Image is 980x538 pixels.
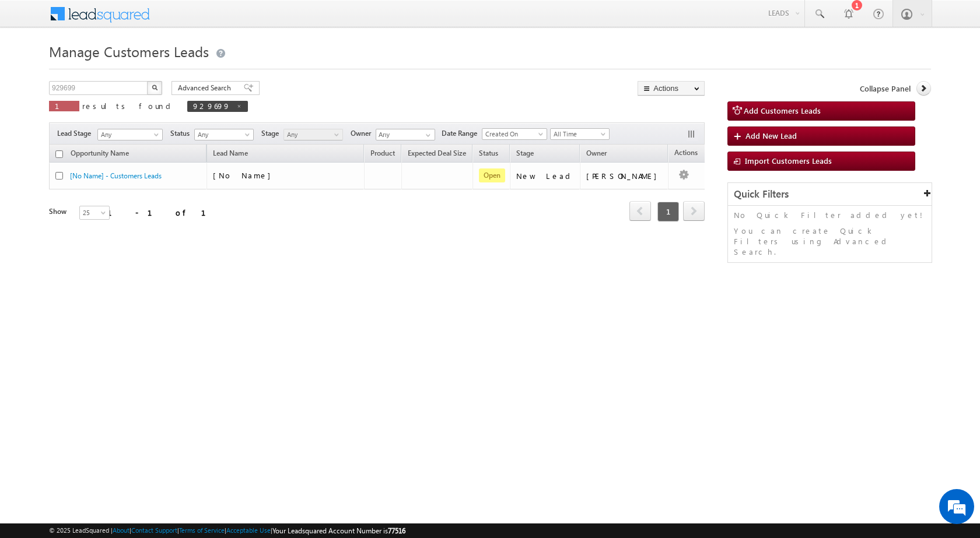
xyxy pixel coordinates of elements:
[745,156,832,166] span: Import Customers Leads
[179,526,225,534] a: Terms of Service
[734,226,926,257] p: You can create Quick Filters using Advanced Search.
[510,147,540,162] a: Stage
[516,149,534,157] span: Stage
[473,147,504,162] a: Status
[745,131,797,140] span: Add New Lead
[668,146,703,161] span: Actions
[516,171,575,181] div: New Lead
[194,129,254,140] a: Any
[402,147,472,162] a: Expected Deal Size
[97,129,163,140] a: Any
[408,149,466,157] span: Expected Deal Size
[261,128,283,139] span: Stage
[479,168,505,182] span: Open
[226,526,271,534] a: Acceptable Use
[49,525,405,536] span: © 2025 LeadSquared | | | | |
[57,128,96,139] span: Lead Stage
[49,42,209,61] span: Manage Customers Leads
[195,129,250,140] span: Any
[82,101,175,111] span: results found
[734,210,926,220] p: No Quick Filter added yet!
[376,129,435,140] input: Type to Search
[728,183,932,206] div: Quick Filters
[98,129,159,140] span: Any
[419,129,434,141] a: Show All Items
[629,201,651,221] span: prev
[207,147,254,162] span: Lead Name
[131,526,177,534] a: Contact Support
[482,129,543,139] span: Created On
[80,208,111,218] span: 25
[79,206,110,220] a: 25
[213,170,276,180] span: [No Name]
[370,149,395,157] span: Product
[442,128,482,139] span: Date Range
[683,201,705,221] span: next
[284,129,339,140] span: Any
[638,81,705,96] button: Actions
[113,526,129,534] a: About
[152,85,157,90] img: Search
[55,150,63,158] input: Check all records
[351,128,376,139] span: Owner
[657,202,679,221] span: 1
[860,83,911,94] span: Collapse Panel
[629,202,651,221] a: prev
[71,149,129,157] span: Opportunity Name
[586,171,663,181] div: [PERSON_NAME]
[107,206,220,219] div: 1 - 1 of 1
[744,106,821,115] span: Add Customers Leads
[49,206,70,217] div: Show
[55,101,73,111] span: 1
[482,128,547,140] a: Created On
[586,149,607,157] span: Owner
[65,147,135,162] a: Opportunity Name
[170,128,194,139] span: Status
[193,101,230,111] span: 929699
[551,129,606,139] span: All Time
[550,128,610,140] a: All Time
[283,129,343,140] a: Any
[388,526,405,535] span: 77516
[272,526,405,535] span: Your Leadsquared Account Number is
[70,171,162,180] a: [No Name] - Customers Leads
[178,83,235,93] span: Advanced Search
[683,202,705,221] a: next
